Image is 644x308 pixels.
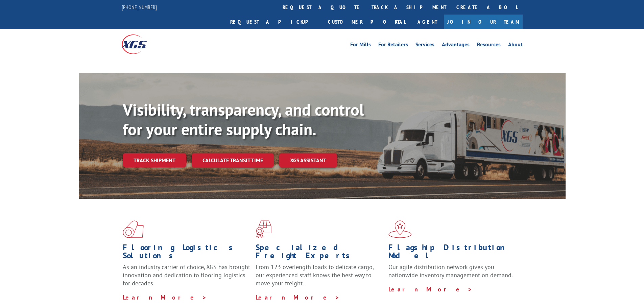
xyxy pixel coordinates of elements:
[279,153,337,168] a: XGS ASSISTANT
[388,220,412,238] img: xgs-icon-flagship-distribution-model-red
[256,293,340,301] a: Learn More >
[123,99,364,140] b: Visibility, transparency, and control for your entire supply chain.
[388,243,516,263] h1: Flagship Distribution Model
[323,15,411,29] a: Customer Portal
[256,220,271,238] img: xgs-icon-focused-on-flooring-red
[444,15,523,29] a: Join Our Team
[123,243,251,263] h1: Flooring Logistics Solutions
[415,42,434,49] a: Services
[123,220,144,238] img: xgs-icon-total-supply-chain-intelligence-red
[122,4,157,10] a: [PHONE_NUMBER]
[123,153,186,167] a: Track shipment
[123,293,207,301] a: Learn More >
[256,263,383,293] p: From 123 overlength loads to delicate cargo, our experienced staff knows the best way to move you...
[388,263,513,279] span: Our agile distribution network gives you nationwide inventory management on demand.
[123,263,250,287] span: As an industry carrier of choice, XGS has brought innovation and dedication to flooring logistics...
[508,42,523,49] a: About
[442,42,470,49] a: Advantages
[477,42,501,49] a: Resources
[350,42,371,49] a: For Mills
[411,15,444,29] a: Agent
[192,153,274,168] a: Calculate transit time
[378,42,408,49] a: For Retailers
[388,285,473,293] a: Learn More >
[256,243,383,263] h1: Specialized Freight Experts
[225,15,323,29] a: Request a pickup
